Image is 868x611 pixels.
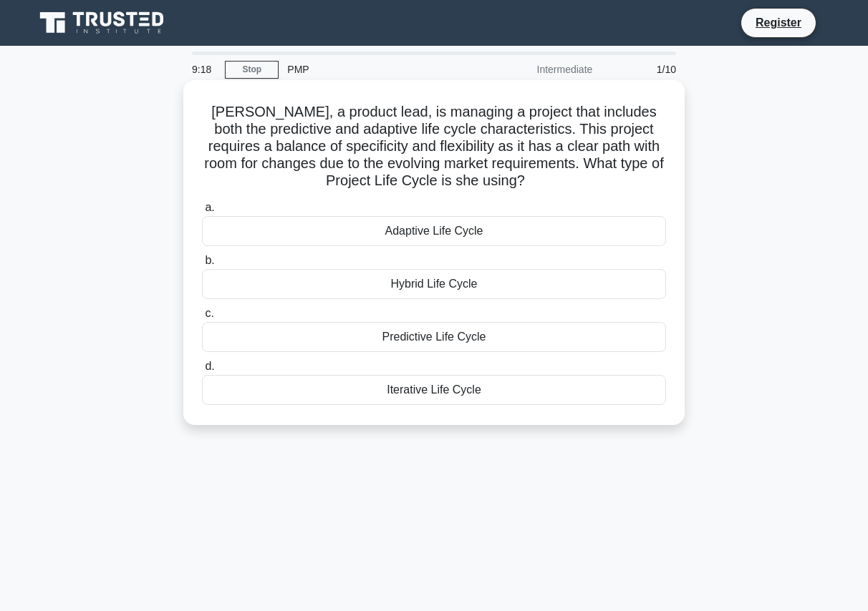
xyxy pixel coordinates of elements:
div: Hybrid Life Cycle [202,269,666,299]
span: d. [205,360,214,372]
div: Adaptive Life Cycle [202,216,666,246]
span: b. [205,254,214,266]
div: 9:18 [183,55,225,84]
div: Iterative Life Cycle [202,375,666,405]
div: Intermediate [476,55,601,84]
div: Predictive Life Cycle [202,322,666,352]
div: PMP [279,55,476,84]
h5: [PERSON_NAME], a product lead, is managing a project that includes both the predictive and adapti... [201,103,667,190]
span: c. [205,307,213,319]
div: 1/10 [601,55,685,84]
span: a. [205,201,214,213]
a: Register [747,14,810,31]
a: Stop [225,61,279,79]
